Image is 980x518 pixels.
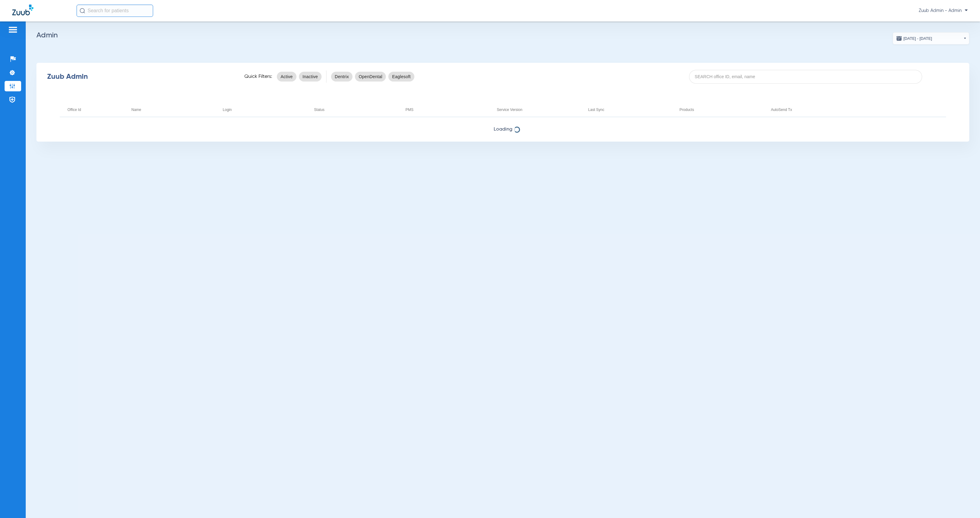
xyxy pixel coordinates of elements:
[331,70,414,83] mat-chip-listbox: pms-filters
[303,74,318,80] span: Inactive
[771,106,854,113] div: AutoSend Tx
[497,106,522,113] div: Service Version
[314,106,398,113] div: Status
[893,32,969,44] button: [DATE] - [DATE]
[67,106,124,113] div: Office Id
[392,74,411,80] span: Eaglesoft
[497,106,580,113] div: Service Version
[36,126,969,132] span: Loading
[8,26,18,33] img: hamburger-icon
[680,106,694,113] div: Products
[223,106,306,113] div: Login
[12,5,33,15] img: Zuub Logo
[405,106,413,113] div: PMS
[277,70,322,83] mat-chip-listbox: status-filters
[405,106,489,113] div: PMS
[919,8,968,14] span: Zuub Admin - Admin
[335,74,349,80] span: Dentrix
[588,106,672,113] div: Last Sync
[314,106,325,113] div: Status
[67,106,81,113] div: Office Id
[359,74,382,80] span: OpenDental
[77,5,153,17] input: Search for patients
[244,74,272,80] span: Quick Filters:
[223,106,232,113] div: Login
[281,74,293,80] span: Active
[36,32,969,38] h2: Admin
[771,106,792,113] div: AutoSend Tx
[80,8,85,13] img: Search Icon
[689,70,922,84] input: SEARCH office ID, email, name
[131,106,141,113] div: Name
[680,106,763,113] div: Products
[588,106,605,113] div: Last Sync
[47,74,234,80] div: Zuub Admin
[896,35,902,41] img: date.svg
[131,106,215,113] div: Name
